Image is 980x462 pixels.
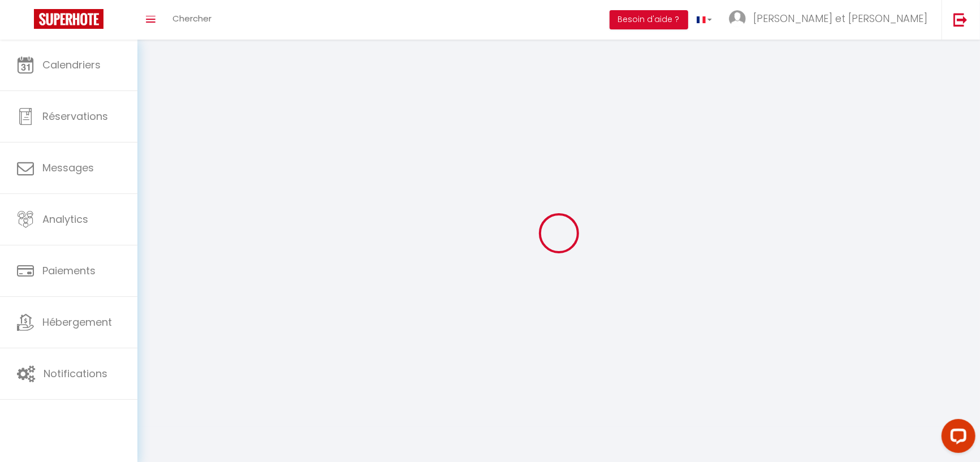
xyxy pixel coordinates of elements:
[42,264,96,278] span: Paiements
[44,366,107,381] span: Notifications
[42,58,101,72] span: Calendriers
[932,414,980,462] iframe: LiveChat chat widget
[953,12,968,27] img: logout
[172,12,211,24] span: Chercher
[753,11,927,25] span: [PERSON_NAME] et [PERSON_NAME]
[729,10,746,27] img: ...
[34,9,103,29] img: Super Booking
[42,161,94,175] span: Messages
[42,109,108,123] span: Réservations
[42,315,112,329] span: Hébergement
[42,212,88,226] span: Analytics
[610,10,688,29] button: Besoin d'aide ?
